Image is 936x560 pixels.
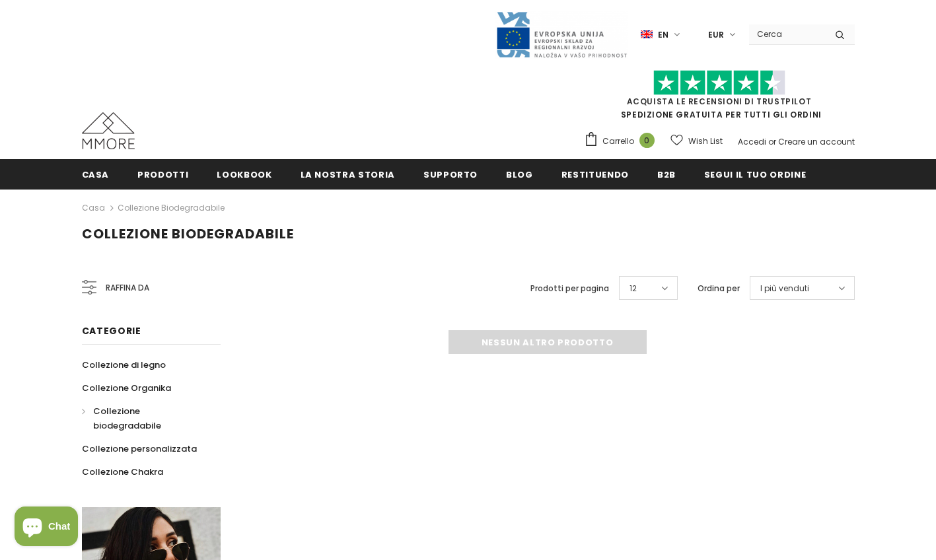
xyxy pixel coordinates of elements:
[704,168,806,181] span: Segui il tuo ordine
[530,282,609,295] label: Prodotti per pagina
[137,159,188,189] a: Prodotti
[768,136,776,147] span: or
[584,76,855,120] span: SPEDIZIONE GRATUITA PER TUTTI GLI ORDINI
[641,29,653,40] img: i-lang-1.png
[82,359,166,371] span: Collezione di legno
[82,376,171,400] a: Collezione Organika
[82,159,110,189] a: Casa
[698,282,740,295] label: Ordina per
[630,282,637,295] span: 12
[82,466,163,478] span: Collezione Chakra
[639,133,655,148] span: 0
[506,159,533,189] a: Blog
[688,135,723,148] span: Wish List
[82,353,166,376] a: Collezione di legno
[11,507,82,549] inbox-online-store-chat: Shopify online store chat
[82,112,135,149] img: Casi MMORE
[82,324,141,337] span: Categorie
[423,168,478,181] span: supporto
[653,70,785,96] img: Fidati di Pilot Stars
[137,168,188,181] span: Prodotti
[749,24,825,44] input: Search Site
[217,168,271,181] span: Lookbook
[658,28,668,42] span: en
[82,400,206,437] a: Collezione biodegradabile
[760,282,809,295] span: I più venduti
[423,159,478,189] a: supporto
[118,202,225,213] a: Collezione biodegradabile
[704,159,806,189] a: Segui il tuo ordine
[82,168,110,181] span: Casa
[93,405,161,432] span: Collezione biodegradabile
[495,28,628,40] a: Javni Razpis
[602,135,634,148] span: Carrello
[82,437,197,460] a: Collezione personalizzata
[657,159,676,189] a: B2B
[506,168,533,181] span: Blog
[82,442,197,455] span: Collezione personalizzata
[670,129,723,153] a: Wish List
[738,136,766,147] a: Accedi
[82,200,105,216] a: Casa
[82,225,294,243] span: Collezione biodegradabile
[106,281,149,295] span: Raffina da
[561,168,629,181] span: Restituendo
[301,159,395,189] a: La nostra storia
[301,168,395,181] span: La nostra storia
[627,96,812,107] a: Acquista le recensioni di TrustPilot
[657,168,676,181] span: B2B
[584,131,661,151] a: Carrello 0
[708,28,724,42] span: EUR
[82,460,163,483] a: Collezione Chakra
[778,136,855,147] a: Creare un account
[561,159,629,189] a: Restituendo
[82,382,171,394] span: Collezione Organika
[217,159,271,189] a: Lookbook
[495,11,628,59] img: Javni Razpis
